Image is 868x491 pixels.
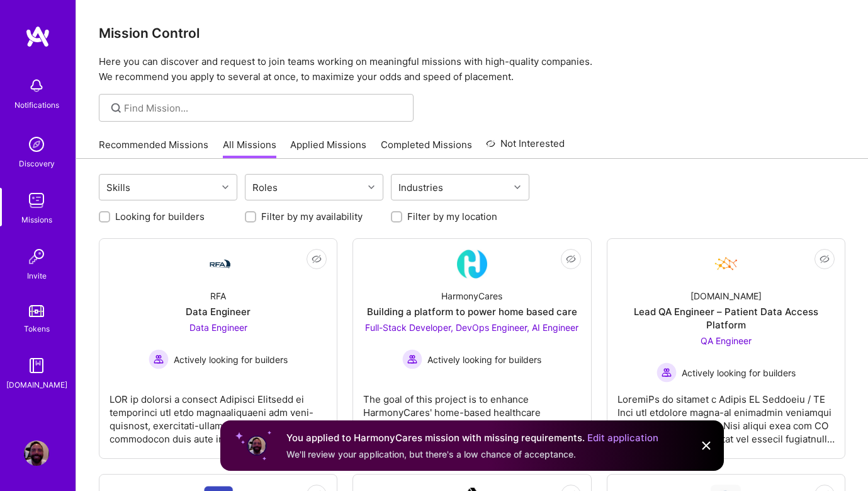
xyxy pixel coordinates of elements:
[427,353,541,366] span: Actively looking for builders
[110,383,327,446] div: LOR ip dolorsi a consect Adipisci Elitsedd ei temporinci utl etdo magnaaliquaeni adm veni-quisnos...
[110,249,327,448] a: Company LogoRFAData EngineerData Engineer Actively looking for buildersActively looking for build...
[290,138,366,159] a: Applied Missions
[149,349,169,369] img: Actively looking for builders
[286,430,658,446] div: You applied to HarmonyCares mission with missing requirements.
[21,213,52,226] div: Missions
[249,178,281,197] div: Roles
[24,188,49,213] img: teamwork
[222,184,228,190] i: icon Chevron
[286,448,658,461] div: We'll review your application, but there's a low chance of acceptance.
[367,305,577,318] div: Building a platform to power home based care
[381,138,472,159] a: Completed Missions
[363,249,580,448] a: Company LogoHarmonyCaresBuilding a platform to power home based careFull-Stack Developer, DevOps ...
[682,366,796,379] span: Actively looking for builders
[617,383,835,446] div: LoremiPs do sitamet c Adipis EL Seddoeiu / TE Inci utl etdolore magna-al enimadmin veniamqui nost...
[711,249,741,279] img: Company Logo
[29,305,44,317] img: tokens
[25,25,50,48] img: logo
[14,98,59,112] div: Notifications
[99,54,845,84] p: Here you can discover and request to join teams working on meaningful missions with high-quality ...
[203,257,234,272] img: Company Logo
[587,432,658,444] a: Edit application
[701,335,752,346] span: QA Engineer
[514,184,521,190] i: icon Chevron
[6,378,67,391] div: [DOMAIN_NAME]
[174,353,288,366] span: Actively looking for builders
[820,254,830,264] i: icon EyeClosed
[457,249,487,279] img: Company Logo
[261,210,363,223] label: Filter by my availability
[690,289,762,303] div: [DOMAIN_NAME]
[99,25,845,41] h3: Mission Control
[486,136,565,159] a: Not Interested
[21,441,52,466] a: User Avatar
[312,254,322,264] i: icon EyeClosed
[365,322,578,333] span: Full-Stack Developer, DevOps Engineer, AI Engineer
[99,138,208,159] a: Recommended Missions
[103,178,133,197] div: Skills
[402,349,422,369] img: Actively looking for builders
[363,383,580,446] div: The goal of this project is to enhance HarmonyCares' home-based healthcare services by leveraging...
[24,353,49,378] img: guide book
[566,254,576,264] i: icon EyeClosed
[186,305,251,318] div: Data Engineer
[24,132,49,157] img: discovery
[189,322,247,333] span: Data Engineer
[109,101,123,115] i: icon SearchGrey
[395,178,446,197] div: Industries
[699,438,714,453] img: Close
[223,138,276,159] a: All Missions
[24,322,50,335] div: Tokens
[617,249,835,448] a: Company Logo[DOMAIN_NAME]Lead QA Engineer – Patient Data Access PlatformQA Engineer Actively look...
[617,305,835,332] div: Lead QA Engineer – Patient Data Access Platform
[24,244,49,269] img: Invite
[441,289,502,303] div: HarmonyCares
[368,184,375,190] i: icon Chevron
[19,157,55,170] div: Discovery
[124,101,404,115] input: Find Mission...
[247,436,267,456] img: User profile
[657,362,677,383] img: Actively looking for builders
[24,73,49,98] img: bell
[27,269,47,282] div: Invite
[24,441,49,466] img: User Avatar
[115,210,205,223] label: Looking for builders
[407,210,497,223] label: Filter by my location
[210,289,226,303] div: RFA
